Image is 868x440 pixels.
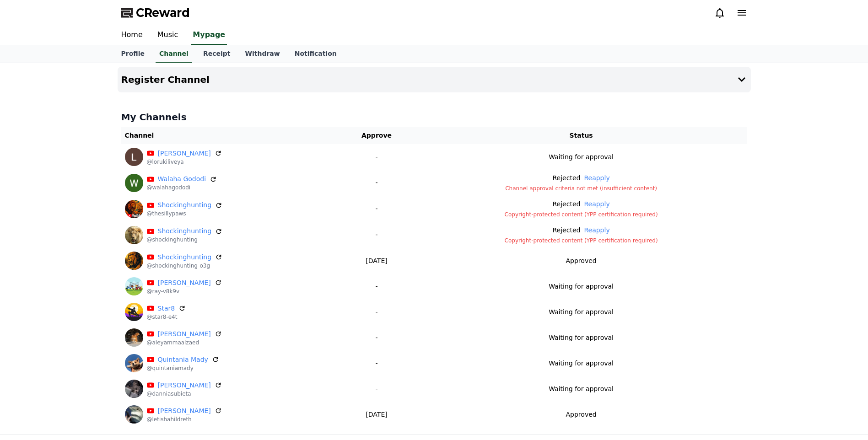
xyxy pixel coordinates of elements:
p: - [341,178,411,188]
a: Shockinghunting [158,226,212,236]
img: Dannia Subieta [125,380,143,398]
p: @thesillypaws [147,210,223,217]
p: @shockinghunting [147,236,223,243]
img: Quintania Mady [125,354,143,372]
p: [DATE] [341,410,411,419]
p: Waiting for approval [549,333,614,343]
p: - [341,384,411,394]
a: Profile [114,45,152,63]
p: Waiting for approval [549,152,614,162]
p: Waiting for approval [549,282,614,291]
h4: My Channels [121,111,747,123]
button: Register Channel [118,67,751,92]
p: - [341,152,411,162]
th: Channel [121,127,338,144]
p: Channel approval criteria not met (insufficient content) [419,185,744,192]
img: Aleyamma Alzaed [125,328,143,347]
p: Waiting for approval [549,384,614,394]
a: Mypage [191,26,227,45]
p: @aleyammaalzaed [147,339,222,346]
button: Reapply [584,199,609,209]
img: Shockinghunting [125,200,143,218]
p: Copyright-protected content (YPP certification required) [419,237,744,244]
p: @walahagododi [147,184,217,191]
p: Approved [566,410,597,419]
p: - [341,204,411,214]
img: Letisha Hildreth [125,405,143,424]
a: CReward [121,5,190,20]
p: [DATE] [341,256,411,266]
a: [PERSON_NAME] [158,329,211,339]
a: Shockinghunting [158,252,212,262]
img: Shockinghunting [125,252,143,270]
p: Rejected [553,173,581,183]
a: Music [150,26,186,45]
p: @star8-e4t [147,313,186,321]
th: Approve [338,127,415,144]
p: - [341,230,411,240]
a: [PERSON_NAME] [158,278,211,288]
p: @letishahildreth [147,416,222,423]
p: Waiting for approval [549,307,614,317]
th: Status [415,127,747,144]
p: Rejected [553,225,581,235]
p: Copyright-protected content (YPP certification required) [419,211,744,218]
img: Ray [125,277,143,295]
p: - [341,333,411,343]
a: Receipt [196,45,238,63]
p: @shockinghunting-o3g [147,262,223,269]
button: Reapply [584,173,609,183]
p: - [341,307,411,317]
a: Notification [287,45,344,63]
img: Walaha Gododi [125,174,143,192]
p: - [341,282,411,291]
p: Waiting for approval [549,359,614,368]
p: @quintaniamady [147,365,219,372]
p: Rejected [553,199,581,209]
a: Withdraw [237,45,287,63]
p: @danniasubieta [147,390,222,397]
button: Reapply [584,225,609,235]
h4: Register Channel [121,75,210,85]
p: - [341,359,411,368]
p: @ray-v8k9v [147,288,222,295]
img: Shockinghunting [125,226,143,244]
a: [PERSON_NAME] [158,149,211,158]
span: CReward [136,5,190,20]
a: Home [114,26,150,45]
a: Star8 [158,304,175,313]
a: Channel [156,45,192,63]
p: Approved [566,256,597,266]
a: Shockinghunting [158,200,212,210]
a: Quintania Mady [158,355,208,365]
a: [PERSON_NAME] [158,406,211,416]
a: Walaha Gododi [158,174,206,184]
img: Star8 [125,303,143,321]
p: @lorukiliveya [147,158,222,166]
a: [PERSON_NAME] [158,381,211,390]
img: Loruki Liveya [125,148,143,166]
